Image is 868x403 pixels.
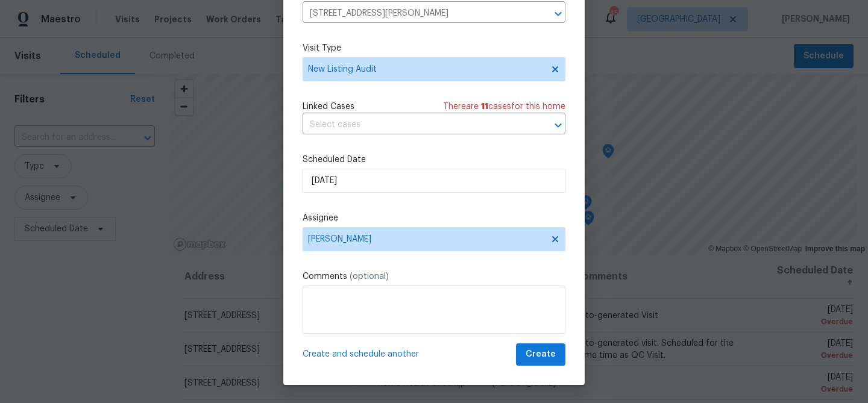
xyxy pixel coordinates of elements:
[303,4,532,23] input: Enter in an address
[516,343,565,366] button: Create
[550,5,567,22] button: Open
[303,42,565,54] label: Visit Type
[550,117,567,134] button: Open
[303,348,419,360] span: Create and schedule another
[303,154,565,166] label: Scheduled Date
[443,101,565,113] span: There are case s for this home
[481,102,488,111] span: 11
[308,234,544,244] span: [PERSON_NAME]
[350,272,389,281] span: (optional)
[526,347,556,362] span: Create
[303,169,565,193] input: M/D/YYYY
[303,116,532,134] input: Select cases
[303,101,354,113] span: Linked Cases
[303,212,565,224] label: Assignee
[308,63,542,75] span: New Listing Audit
[303,270,565,283] label: Comments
